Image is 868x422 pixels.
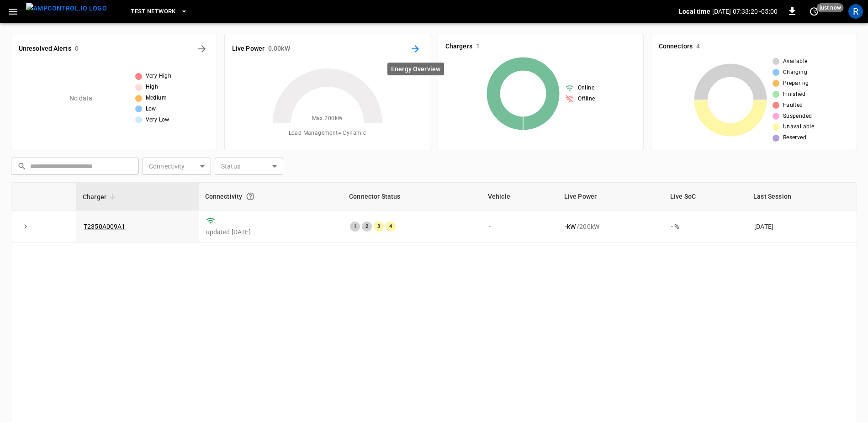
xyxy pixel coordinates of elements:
span: High [146,83,159,92]
h6: 0 [75,44,79,54]
span: Faulted [783,101,803,110]
h6: Connectors [659,42,693,52]
button: expand row [19,220,32,233]
button: Energy Overview [408,42,423,56]
h6: 1 [476,42,480,52]
span: Suspended [783,112,812,121]
span: Charger [83,191,118,202]
span: Reserved [783,133,806,142]
div: 3 [374,222,384,232]
td: - % [664,211,747,243]
span: Unavailable [783,122,814,132]
span: Preparing [783,79,809,88]
h6: 0.00 kW [268,44,290,54]
th: Live SoC [664,183,747,211]
div: 1 [350,222,360,232]
div: 4 [386,222,396,232]
div: Connectivity [205,188,337,205]
button: Connection between the charger and our software. [242,188,259,205]
h6: 4 [696,42,700,52]
span: Online [578,84,594,93]
div: 2 [362,222,372,232]
span: Max. 200 kW [312,114,343,123]
p: No data [69,94,93,103]
th: Vehicle [482,183,558,211]
p: updated [DATE] [206,227,336,237]
td: [DATE] [747,211,857,243]
button: set refresh interval [807,4,821,19]
p: Local time [679,7,710,16]
span: Offline [578,95,595,104]
h6: Chargers [445,42,472,52]
span: Very Low [146,116,169,125]
span: Load Management = Dynamic [289,129,366,138]
span: just now [817,3,844,12]
span: Test Network [131,6,175,17]
span: Charging [783,68,807,77]
p: [DATE] 07:33:20 -05:00 [712,7,778,16]
h6: Live Power [232,44,265,54]
th: Connector Status [343,183,482,211]
img: ampcontrol.io logo [26,3,107,14]
h6: Unresolved Alerts [19,44,71,54]
span: Low [146,105,156,114]
p: - kW [565,222,576,231]
th: Last Session [747,183,857,211]
span: Finished [783,90,805,99]
td: - [482,211,558,243]
th: Live Power [558,183,664,211]
div: profile-icon [848,4,863,19]
span: Available [783,57,808,66]
div: / 200 kW [565,222,656,231]
span: Medium [146,94,167,103]
div: Energy Overview [387,63,444,75]
button: Test Network [127,3,191,21]
button: All Alerts [195,42,209,56]
span: Very High [146,72,172,81]
a: T2350A009A1 [84,223,126,230]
